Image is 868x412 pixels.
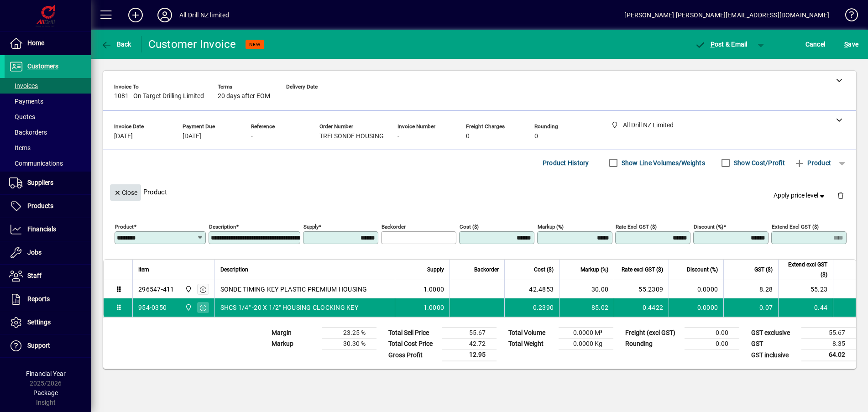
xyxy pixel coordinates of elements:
span: All Drill NZ Limited [183,284,193,294]
span: Discount (%) [687,265,718,275]
a: Backorders [5,125,91,140]
span: Customers [27,63,58,70]
td: 8.35 [801,339,856,349]
td: Freight (excl GST) [621,328,685,339]
span: Package [33,389,58,396]
span: Apply price level [774,191,826,200]
mat-label: Markup (%) [538,224,564,230]
span: Rate excl GST ($) [622,265,663,275]
app-page-header-button: Delete [830,191,852,199]
span: Settings [27,318,51,326]
button: Cancel [803,36,828,52]
td: Margin [267,328,322,339]
span: GST ($) [754,265,773,275]
span: Reports [27,295,50,302]
td: 30.00 [559,280,614,298]
td: GST [747,339,801,349]
span: Cost ($) [534,265,554,275]
span: Backorders [9,129,47,136]
span: Extend excl GST ($) [784,260,827,280]
app-page-header-button: Back [91,36,141,52]
td: 0.00 [685,328,739,339]
mat-label: Backorder [382,224,406,230]
a: Financials [5,218,91,241]
td: 0.0000 M³ [559,328,613,339]
td: 12.95 [442,349,497,361]
button: Post & Email [690,36,752,52]
a: Quotes [5,109,91,125]
span: NEW [249,42,261,47]
td: GST inclusive [747,349,801,361]
a: Communications [5,156,91,171]
td: 23.25 % [322,328,376,339]
td: 42.72 [442,339,497,349]
a: Products [5,195,91,218]
button: Save [842,36,861,52]
td: 55.67 [442,328,497,339]
button: Close [110,184,141,201]
td: GST exclusive [747,328,801,339]
label: Show Cost/Profit [732,158,785,167]
button: Product History [539,155,593,171]
td: 0.00 [685,339,739,349]
span: - [286,93,288,100]
span: Communications [9,160,63,167]
td: 8.28 [723,280,778,298]
a: Invoices [5,78,91,94]
div: 296547-411 [138,285,174,294]
td: 0.44 [778,298,833,317]
span: Description [220,265,248,275]
td: Total Cost Price [384,339,442,349]
span: ost & Email [695,41,748,48]
td: 42.4853 [504,280,559,298]
td: Gross Profit [384,349,442,361]
div: Product [103,175,856,209]
button: Add [121,7,150,23]
div: [PERSON_NAME] [PERSON_NAME][EMAIL_ADDRESS][DOMAIN_NAME] [624,8,829,22]
a: Jobs [5,241,91,264]
span: Payments [9,98,43,105]
span: Financial Year [26,370,66,377]
span: Quotes [9,113,35,120]
td: 85.02 [559,298,614,317]
button: Profile [150,7,179,23]
span: [DATE] [183,133,201,140]
button: Delete [830,184,852,206]
mat-label: Discount (%) [694,224,723,230]
a: Knowledge Base [838,2,857,31]
span: Product [794,156,831,170]
span: Markup (%) [580,265,608,275]
span: Support [27,342,50,349]
span: SONDE TIMING KEY PLASTIC PREMIUM HOUSING [220,285,367,294]
div: 55.2309 [620,285,663,294]
td: 30.30 % [322,339,376,349]
button: Back [99,36,134,52]
button: Product [790,155,836,171]
td: Total Weight [504,339,559,349]
span: Cancel [805,37,826,52]
span: 0 [466,133,470,140]
span: Product History [543,156,589,170]
span: Back [101,41,131,48]
span: All Drill NZ Limited [183,302,193,313]
span: Close [114,185,137,200]
span: 1.0000 [424,285,444,294]
span: SHCS 1/4" -20 X 1/2" HOUSING CLOCKING KEY [220,303,358,312]
span: 20 days after EOM [218,93,270,100]
td: Total Volume [504,328,559,339]
a: Items [5,140,91,156]
span: - [397,133,399,140]
span: Products [27,202,53,209]
span: 1081 - On Target Drilling Limited [114,93,204,100]
td: Markup [267,339,322,349]
span: [DATE] [114,133,133,140]
span: Staff [27,272,42,279]
td: 0.0000 Kg [559,339,613,349]
div: 954-0350 [138,303,167,312]
td: 0.0000 [669,298,723,317]
span: Financials [27,225,56,233]
span: Invoices [9,82,38,89]
a: Suppliers [5,172,91,194]
a: Support [5,334,91,357]
span: TREI SONDE HOUSING [319,133,384,140]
